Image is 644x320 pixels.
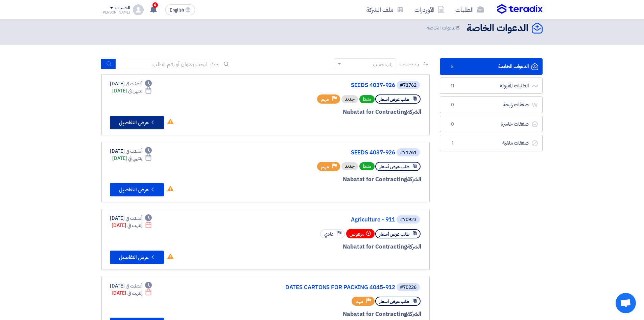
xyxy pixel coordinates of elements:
[407,108,422,116] span: الشركة
[616,293,636,313] div: Open chat
[407,175,422,184] span: الشركة
[170,8,184,13] span: English
[126,80,142,87] span: أنشئت في
[379,231,409,237] span: طلب عرض أسعار
[260,284,395,291] a: DATES CARTONS FOR PACKING 4045-912
[211,60,219,67] span: بحث
[373,61,392,68] div: رتب حسب
[379,96,409,103] span: طلب عرض أسعار
[356,298,363,305] span: مهم
[133,4,144,15] img: profile_test.png
[116,59,211,69] input: ابحث بعنوان أو رقم الطلب
[126,215,142,222] span: أنشئت في
[448,102,456,108] span: 0
[359,162,375,170] span: نشط
[400,285,416,290] div: #70226
[259,108,421,116] div: Nabatat for Contracting
[260,150,395,156] a: SEEDS 4037-926
[379,164,409,170] span: طلب عرض أسعار
[361,2,409,18] a: ملف الشركة
[112,290,152,297] div: [DATE]
[165,4,195,15] button: English
[127,290,142,297] span: إنتهت في
[440,97,543,113] a: صفقات رابحة0
[497,4,543,14] img: Teradix logo
[440,135,543,151] a: صفقات ملغية1
[152,2,158,8] span: 4
[400,83,416,88] div: #71762
[448,63,456,70] span: 5
[324,231,334,237] span: عادي
[112,87,152,94] div: [DATE]
[407,310,422,318] span: الشركة
[427,24,461,32] span: الدعوات الخاصة
[259,310,421,319] div: Nabatat for Contracting
[112,155,152,162] div: [DATE]
[259,175,421,184] div: Nabatat for Contracting
[110,116,164,129] button: عرض التفاصيل
[110,183,164,196] button: عرض التفاصيل
[450,2,489,18] a: الطلبات
[448,140,456,147] span: 1
[457,24,460,31] span: 5
[409,2,450,18] a: الأوردرات
[101,10,130,14] div: [PERSON_NAME]
[126,148,142,155] span: أنشئت في
[110,282,152,290] div: [DATE]
[115,5,130,11] div: الحساب
[440,116,543,132] a: صفقات خاسرة0
[341,162,358,170] div: جديد
[407,242,422,251] span: الشركة
[359,95,375,103] span: نشط
[321,96,329,103] span: مهم
[128,155,142,162] span: ينتهي في
[259,242,421,251] div: Nabatat for Contracting
[110,80,152,87] div: [DATE]
[112,222,152,229] div: [DATE]
[341,95,358,103] div: جديد
[400,150,416,155] div: #71761
[127,222,142,229] span: إنتهت في
[379,298,409,305] span: طلب عرض أسعار
[110,251,164,264] button: عرض التفاصيل
[260,82,395,88] a: SEEDS 4037-926
[440,78,543,94] a: الطلبات المقبولة11
[400,217,416,222] div: #70923
[321,164,329,170] span: مهم
[448,121,456,128] span: 0
[110,148,152,155] div: [DATE]
[128,87,142,94] span: ينتهي في
[440,58,543,75] a: الدعوات الخاصة5
[260,217,395,223] a: Agriculture - 911
[400,60,419,67] span: رتب حسب
[110,215,152,222] div: [DATE]
[126,282,142,290] span: أنشئت في
[448,83,456,89] span: 11
[467,22,528,35] h2: الدعوات الخاصة
[346,229,375,238] div: مرفوض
